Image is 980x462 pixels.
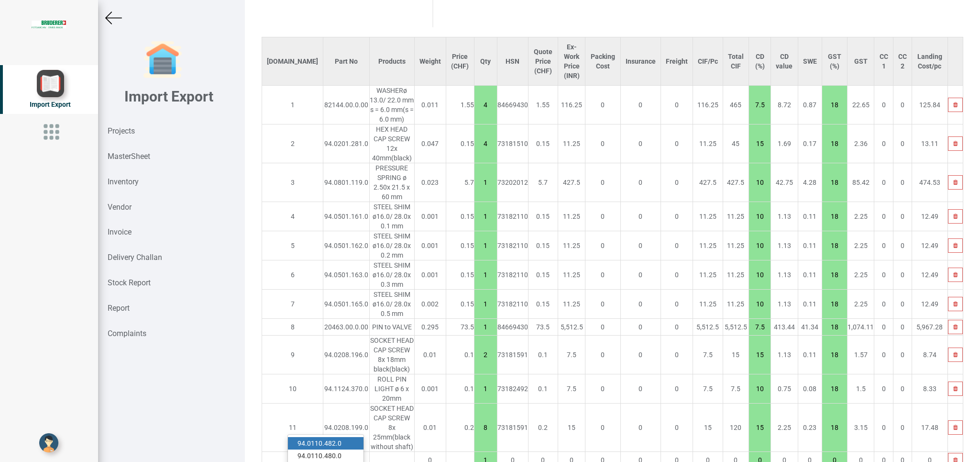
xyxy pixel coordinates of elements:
td: 11.25 [558,202,585,231]
td: 8.74 [912,336,948,374]
td: 73182110 [497,290,528,319]
td: 2.25 [771,404,798,452]
td: 0 [874,336,893,374]
td: 0.11 [798,290,822,319]
td: 73182110 [497,231,528,260]
td: 15 [723,336,749,374]
td: 73182110 [497,260,528,290]
td: 84669430 [497,86,528,124]
td: 1.13 [771,202,798,231]
td: 0 [620,336,661,374]
td: 0 [874,374,893,404]
td: 0.15 [528,290,558,319]
td: 0.11 [798,260,822,290]
td: 73181591 [497,336,528,374]
td: 0 [661,231,693,260]
td: 1.57 [848,336,874,374]
td: 0.17 [798,124,822,163]
td: 0 [620,231,661,260]
div: 94.0208.196.0 [323,350,369,360]
th: Insurance [620,37,661,86]
td: 1.13 [771,290,798,319]
td: 8.33 [912,374,948,404]
td: 3 [262,163,323,202]
td: 73.5 [446,319,474,336]
div: 94.0208.199.0 [323,423,369,432]
th: HSN [497,37,528,86]
td: 7.5 [558,374,585,404]
td: 7 [262,290,323,319]
a: 94.0110.480.0 [288,450,363,462]
td: 73181510 [497,124,528,163]
td: 0.01 [414,336,446,374]
td: 0 [661,319,693,336]
td: 0 [585,374,620,404]
td: 73.5 [528,319,558,336]
div: ROLL PIN LIGHT ø 6 x 20mm [370,374,414,403]
td: 11.25 [558,290,585,319]
td: 7.5 [723,374,749,404]
td: 2.25 [848,231,874,260]
th: CD (%) [749,37,771,86]
div: 94.0501.165.0 [323,299,369,309]
img: garage-closed.png [143,41,182,79]
td: 11.25 [723,260,749,290]
td: 17.48 [912,404,948,452]
td: 1.55 [528,86,558,124]
td: 5.7 [446,163,474,202]
td: 11.25 [723,290,749,319]
td: 0 [585,86,620,124]
td: 0.15 [528,124,558,163]
td: 0 [893,374,912,404]
td: 11.25 [693,202,723,231]
td: 0 [620,319,661,336]
td: 0.001 [414,260,446,290]
td: 0 [585,124,620,163]
th: Quote Price (CHF) [528,37,558,86]
td: 427.5 [693,163,723,202]
td: 0 [585,260,620,290]
span: (black) [391,154,412,162]
td: 0.15 [446,124,474,163]
td: 0 [620,124,661,163]
td: 0 [893,202,912,231]
th: Qty [474,37,497,86]
td: 15 [558,404,585,452]
th: Packing Cost [585,37,620,86]
span: Import Export [30,101,71,108]
td: 0.1 [446,336,474,374]
strong: Report [108,304,130,313]
td: 0 [893,290,912,319]
td: 11.25 [558,231,585,260]
div: STEEL SHIM ø16.0/ 28.0x 0.5 mm [370,290,414,318]
td: 125.84 [912,86,948,124]
th: CC 2 [893,37,912,86]
td: 0 [661,124,693,163]
div: 94.0501.162.0 [323,241,369,250]
td: 0 [661,202,693,231]
div: PRESSURE SPRING ø 2.50x 21.5 x 60 mm [370,163,414,202]
td: 11 [262,404,323,452]
td: 11.25 [723,202,749,231]
div: 94.0801.119.0 [323,178,369,187]
td: 11.25 [693,231,723,260]
td: 0.1 [528,336,558,374]
th: [DOMAIN_NAME] [262,37,323,86]
td: 1.69 [771,124,798,163]
strong: MasterSheet [108,152,150,161]
td: 0 [893,86,912,124]
td: 0 [585,336,620,374]
div: STEEL SHIM ø16.0/ 28.0x 0.1 mm [370,202,414,231]
td: 0 [661,163,693,202]
td: 0 [874,290,893,319]
td: 0 [661,404,693,452]
td: 0 [585,163,620,202]
div: SOCKET HEAD CAP SCREW 8x 25mm [370,404,414,451]
td: 0 [620,202,661,231]
td: 1.55 [446,86,474,124]
td: 1.13 [771,260,798,290]
td: 0.08 [798,374,822,404]
td: 7.5 [693,336,723,374]
td: 85.42 [848,163,874,202]
td: 7.5 [558,336,585,374]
